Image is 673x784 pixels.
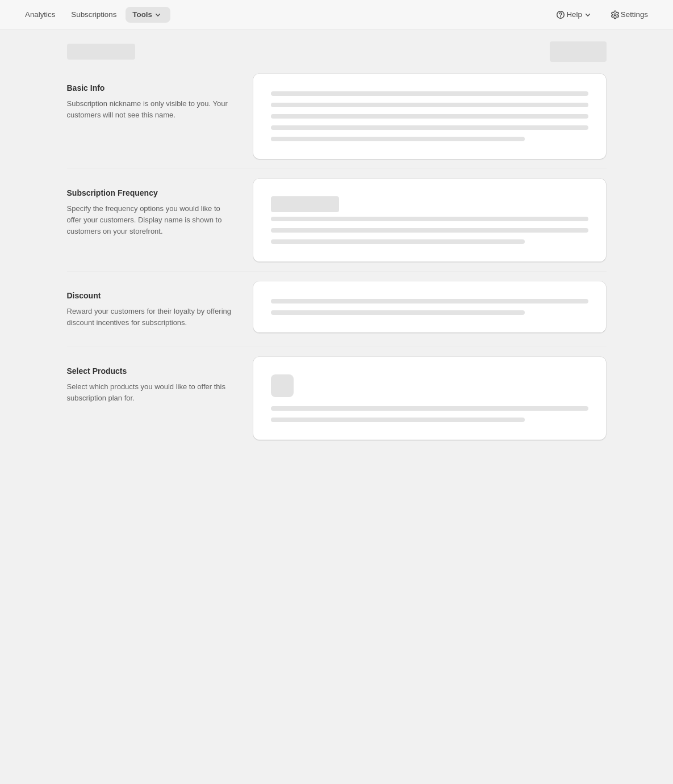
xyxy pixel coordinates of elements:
h2: Select Products [67,365,235,377]
span: Settings [621,10,648,19]
button: Settings [603,7,655,23]
span: Subscriptions [71,10,116,19]
p: Subscription nickname is only visible to you. Your customers will not see this name. [67,98,235,121]
button: Subscriptions [64,7,123,23]
p: Reward your customers for their loyalty by offering discount incentives for subscriptions. [67,306,235,328]
button: Tools [126,7,170,23]
span: Help [566,10,582,19]
h2: Discount [67,290,235,301]
h2: Basic Info [67,82,235,94]
span: Analytics [25,10,55,19]
button: Help [548,7,600,23]
span: Tools [132,10,152,19]
h2: Subscription Frequency [67,187,235,199]
p: Select which products you would like to offer this subscription plan for. [67,381,235,404]
div: Page loading [53,30,620,445]
button: Analytics [18,7,62,23]
p: Specify the frequency options you would like to offer your customers. Display name is shown to cu... [67,203,235,237]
